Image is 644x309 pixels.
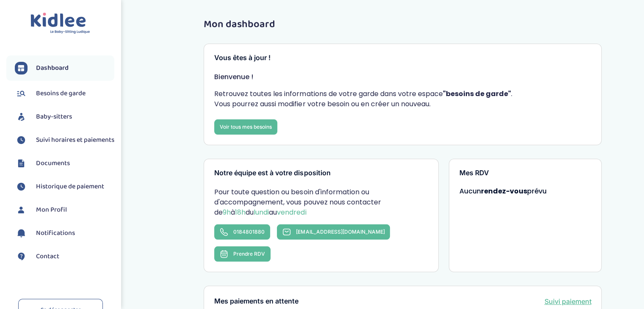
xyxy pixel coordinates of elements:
[15,87,114,100] a: Besoins de garde
[459,186,547,196] span: Aucun prévu
[214,169,428,177] h3: Notre équipe est à votre disposition
[15,134,28,146] img: suivihoraire.svg
[214,224,270,240] a: 0184801880
[15,110,114,123] a: Baby-sitters
[15,250,114,263] a: Contact
[223,207,231,217] span: 9h
[235,207,246,217] span: 18h
[254,207,269,217] span: lundi
[15,250,28,263] img: contact.svg
[15,227,28,240] img: notification.svg
[277,207,306,217] span: vendredi
[15,110,28,123] img: babysitters.svg
[15,204,114,216] a: Mon Profil
[459,169,591,177] h3: Mes RDV
[15,134,114,146] a: Suivi horaires et paiements
[36,251,59,262] span: Contact
[15,204,28,216] img: profil.svg
[30,13,90,34] img: logo.svg
[36,88,86,99] span: Besoins de garde
[15,157,114,170] a: Documents
[36,205,67,215] span: Mon Profil
[214,54,591,62] h3: Vous êtes à jour !
[214,187,428,218] p: Pour toute question ou besoin d'information ou d'accompagnement, vous pouvez nous contacter de à ...
[214,298,299,305] h3: Mes paiements en attente
[296,229,384,235] span: [EMAIL_ADDRESS][DOMAIN_NAME]
[214,246,271,262] button: Prendre RDV
[36,112,72,122] span: Baby-sitters
[15,180,28,193] img: suivihoraire.svg
[36,63,69,73] span: Dashboard
[214,72,591,82] p: Bienvenue !
[277,224,390,240] a: [EMAIL_ADDRESS][DOMAIN_NAME]
[544,296,591,306] a: Suivi paiement
[36,228,75,238] span: Notifications
[36,182,104,192] span: Historique de paiement
[214,89,591,109] p: Retrouvez toutes les informations de votre garde dans votre espace . Vous pourrez aussi modifier ...
[214,119,277,135] a: Voir tous mes besoins
[15,62,114,74] a: Dashboard
[36,135,114,145] span: Suivi horaires et paiements
[204,19,602,30] h1: Mon dashboard
[15,157,28,170] img: documents.svg
[15,180,114,193] a: Historique de paiement
[15,227,114,240] a: Notifications
[442,89,511,99] strong: "besoins de garde"
[481,186,527,196] strong: rendez-vous
[36,158,70,168] span: Documents
[15,62,28,74] img: dashboard.svg
[233,229,265,235] span: 0184801880
[15,87,28,100] img: besoin.svg
[233,251,265,257] span: Prendre RDV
